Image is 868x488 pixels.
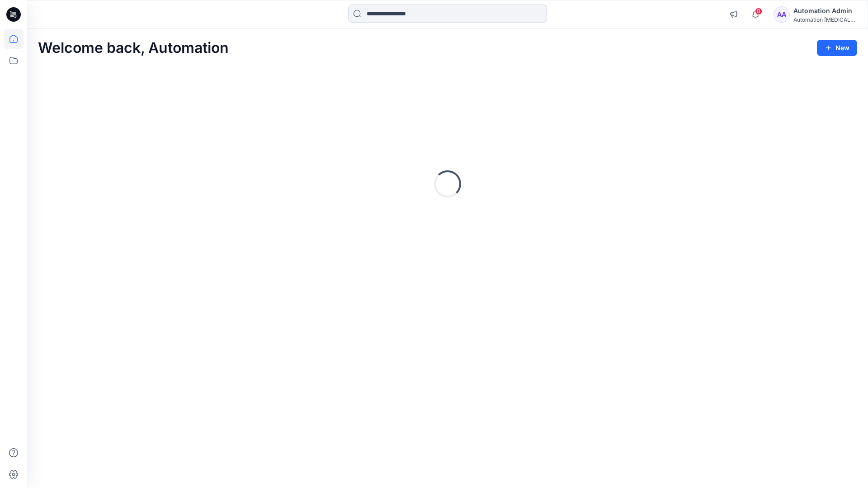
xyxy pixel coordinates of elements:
[38,40,229,56] h2: Welcome back, Automation
[817,40,857,56] button: New
[793,16,857,23] div: Automation [MEDICAL_DATA]...
[774,6,790,23] div: AA
[793,5,857,16] div: Automation Admin
[755,8,762,15] span: 8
